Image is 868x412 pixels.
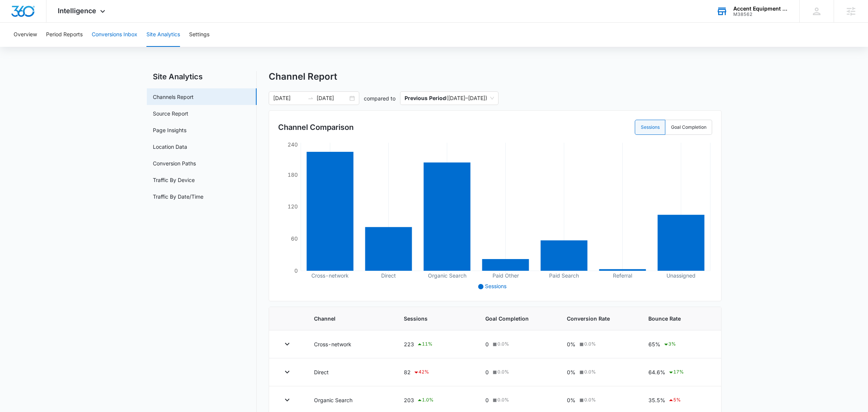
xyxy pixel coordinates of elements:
[153,176,195,184] a: Traffic By Device
[578,341,596,347] div: 0.0 %
[381,272,396,279] tspan: Direct
[288,141,298,148] tspan: 240
[314,315,386,323] span: Channel
[648,340,709,349] div: 65%
[308,95,314,101] span: to
[733,6,788,12] div: account name
[273,94,305,102] input: Start date
[269,71,337,82] h1: Channel Report
[153,110,188,117] a: Source Report
[404,368,467,377] div: 82
[404,315,467,323] span: Sessions
[567,368,630,376] div: 0%
[405,95,446,101] p: Previous Period
[549,272,579,279] tspan: Paid Search
[648,315,709,323] span: Bounce Rate
[153,126,186,134] a: Page Insights
[305,358,395,386] td: Direct
[146,23,180,47] button: Site Analytics
[491,397,509,403] div: 0.0 %
[485,368,549,376] div: 0
[14,23,37,47] button: Overview
[308,95,314,101] span: swap-right
[288,171,298,178] tspan: 180
[567,396,630,404] div: 0%
[648,368,709,377] div: 64.6%
[733,12,788,17] div: account id
[278,122,354,133] h3: Channel Comparison
[485,396,549,404] div: 0
[666,272,696,279] tspan: Unassigned
[153,193,203,201] a: Traffic By Date/Time
[281,394,293,406] button: Toggle Row Expanded
[317,94,348,102] input: End date
[153,93,194,101] a: Channels Report
[291,235,298,242] tspan: 60
[491,341,509,347] div: 0.0 %
[668,396,681,405] div: 5 %
[305,330,395,358] td: Cross-network
[58,7,96,15] span: Intelligence
[648,396,709,405] div: 35.5%
[404,396,467,405] div: 203
[92,23,137,47] button: Conversions Inbox
[485,283,506,289] span: Sessions
[294,267,298,274] tspan: 0
[613,272,632,279] tspan: Referral
[147,71,257,82] h2: Site Analytics
[491,369,509,375] div: 0.0 %
[668,368,684,377] div: 17 %
[153,143,187,151] a: Location Data
[578,369,596,375] div: 0.0 %
[492,272,519,279] tspan: Paid Other
[405,92,494,105] span: ( [DATE] – [DATE] )
[281,338,293,350] button: Toggle Row Expanded
[665,120,712,135] label: Goal Completion
[364,94,396,102] p: compared to
[417,340,432,349] div: 11 %
[311,272,349,279] tspan: Cross-network
[413,368,429,377] div: 42 %
[567,340,630,348] div: 0%
[288,203,298,210] tspan: 120
[404,340,467,349] div: 223
[153,159,196,167] a: Conversion Paths
[428,272,466,279] tspan: Organic Search
[485,340,549,348] div: 0
[567,315,630,323] span: Conversion Rate
[485,315,549,323] span: Goal Completion
[281,366,293,378] button: Toggle Row Expanded
[417,396,434,405] div: 1.0 %
[663,340,676,349] div: 3 %
[578,397,596,403] div: 0.0 %
[635,120,665,135] label: Sessions
[189,23,209,47] button: Settings
[46,23,83,47] button: Period Reports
